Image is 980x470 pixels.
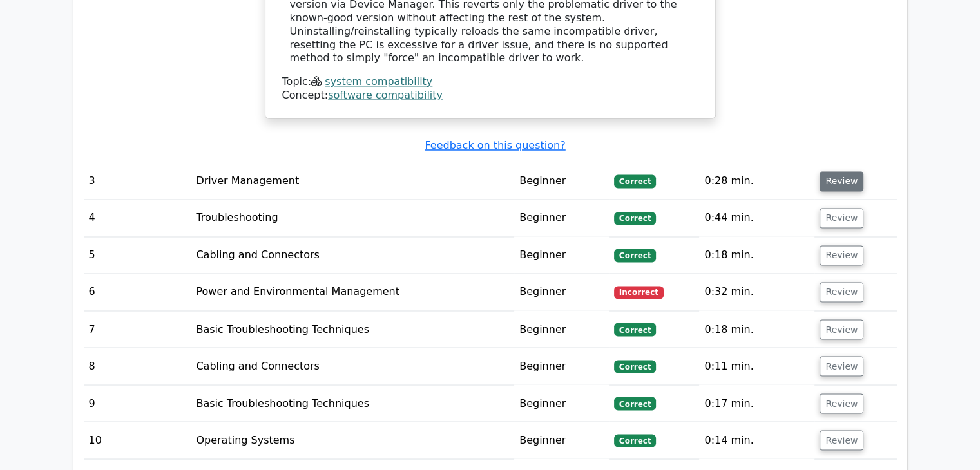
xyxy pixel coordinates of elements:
[84,274,191,310] td: 6
[820,245,863,265] button: Review
[699,200,814,236] td: 0:44 min.
[84,422,191,458] td: 10
[191,163,514,200] td: Driver Management
[191,311,514,348] td: Basic Troubleshooting Techniques
[282,89,698,102] div: Concept:
[514,200,609,236] td: Beginner
[84,200,191,236] td: 4
[514,163,609,200] td: Beginner
[514,348,609,384] td: Beginner
[84,348,191,384] td: 8
[820,356,863,376] button: Review
[325,75,432,88] a: system compatibility
[191,385,514,422] td: Basic Troubleshooting Techniques
[699,311,814,348] td: 0:18 min.
[699,163,814,200] td: 0:28 min.
[820,282,863,302] button: Review
[820,171,863,191] button: Review
[699,348,814,384] td: 0:11 min.
[614,286,664,299] span: Incorrect
[614,360,656,373] span: Correct
[191,237,514,274] td: Cabling and Connectors
[820,393,863,413] button: Review
[820,319,863,339] button: Review
[191,422,514,458] td: Operating Systems
[699,422,814,458] td: 0:14 min.
[820,208,863,228] button: Review
[614,249,656,261] span: Correct
[282,75,698,89] div: Topic:
[425,139,565,151] a: Feedback on this question?
[614,212,656,225] span: Correct
[84,163,191,200] td: 3
[614,323,656,335] span: Correct
[84,311,191,348] td: 7
[191,274,514,310] td: Power and Environmental Management
[820,430,863,450] button: Review
[191,348,514,384] td: Cabling and Connectors
[614,174,656,187] span: Correct
[699,274,814,310] td: 0:32 min.
[84,237,191,274] td: 5
[699,237,814,274] td: 0:18 min.
[191,200,514,236] td: Troubleshooting
[514,237,609,274] td: Beginner
[514,311,609,348] td: Beginner
[328,89,443,101] a: software compatibility
[699,385,814,422] td: 0:17 min.
[614,434,656,447] span: Correct
[614,397,656,409] span: Correct
[514,385,609,422] td: Beginner
[84,385,191,422] td: 9
[514,422,609,458] td: Beginner
[514,274,609,310] td: Beginner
